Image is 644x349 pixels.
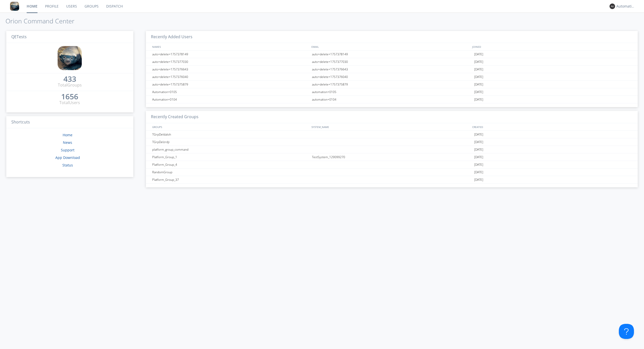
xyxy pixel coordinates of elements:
a: Platform_Group_4[DATE] [146,161,638,168]
a: Support [61,148,74,152]
span: [DATE] [474,58,483,66]
div: auto+delete+1757376643 [311,66,473,73]
div: auto+delete+1757376040 [151,73,311,80]
img: 8ff700cf5bab4eb8a436322861af2272 [58,46,82,70]
div: Total Users [59,100,80,106]
div: TestSystem_129099270 [311,153,473,161]
a: auto+delete+1757377030auto+delete+1757377030[DATE] [146,58,638,66]
div: auto+delete+1757378149 [151,51,311,58]
a: 1656 [61,94,78,100]
div: NAMES [151,43,309,50]
div: auto+delete+1757378149 [311,51,473,58]
a: auto+delete+1757376643auto+delete+1757376643[DATE] [146,66,638,73]
div: RandomGroup [151,168,311,176]
span: [DATE] [474,146,483,153]
div: 1656 [61,94,78,99]
span: [DATE] [474,81,483,88]
h3: Recently Added Users [146,31,638,43]
a: TGrpDeldaloh[DATE] [146,131,638,138]
span: [DATE] [474,51,483,58]
div: Platform_Group_1 [151,153,311,161]
img: 8ff700cf5bab4eb8a436322861af2272 [10,2,19,11]
div: Platform_Group_37 [151,176,311,183]
div: auto+delete+1757376040 [311,73,473,80]
h3: Recently Created Groups [146,111,638,123]
a: auto+delete+1757375879auto+delete+1757375879[DATE] [146,81,638,88]
div: 433 [63,76,76,81]
div: platform_group_command [151,146,311,153]
div: automation+0105 [311,88,473,96]
span: [DATE] [474,168,483,176]
div: Automation+0105 [151,88,311,96]
iframe: Toggle Customer Support [619,324,634,339]
div: TGrpDeldaloh [151,131,311,138]
span: [DATE] [474,153,483,161]
div: GROUPS [151,123,309,130]
div: TGrpDelzrdji [151,138,311,146]
span: [DATE] [474,73,483,81]
div: auto+delete+1757377030 [151,58,311,65]
span: [DATE] [474,138,483,146]
span: [DATE] [474,96,483,103]
a: auto+delete+1757376040auto+delete+1757376040[DATE] [146,73,638,81]
div: CREATED [471,123,633,130]
div: Total Groups [58,82,82,88]
div: Automation+0004 [616,4,635,9]
div: auto+delete+1757376643 [151,66,311,73]
div: auto+delete+1757377030 [311,58,473,65]
span: [DATE] [474,88,483,96]
h3: Shortcuts [6,116,133,128]
span: QETests [11,34,27,39]
a: auto+delete+1757378149auto+delete+1757378149[DATE] [146,51,638,58]
a: Platform_Group_37[DATE] [146,176,638,184]
div: Automation+0104 [151,96,311,103]
span: [DATE] [474,131,483,138]
span: [DATE] [474,161,483,168]
div: EMAIL [310,43,471,50]
a: 433 [63,76,76,82]
div: Platform_Group_4 [151,161,311,168]
a: TGrpDelzrdji[DATE] [146,138,638,146]
a: News [63,140,72,145]
a: Automation+0104automation+0104[DATE] [146,96,638,103]
a: App Download [55,155,80,160]
div: JOINED [471,43,633,50]
a: platform_group_command[DATE] [146,146,638,153]
img: 373638.png [610,4,615,9]
a: Automation+0105automation+0105[DATE] [146,88,638,96]
a: Platform_Group_1TestSystem_129099270[DATE] [146,153,638,161]
a: RandomGroup[DATE] [146,168,638,176]
div: auto+delete+1757375879 [311,81,473,88]
a: Status [62,163,73,167]
span: [DATE] [474,176,483,184]
div: auto+delete+1757375879 [151,81,311,88]
div: SYSTEM_NAME [310,123,471,130]
span: [DATE] [474,66,483,73]
a: Home [63,133,72,137]
div: automation+0104 [311,96,473,103]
